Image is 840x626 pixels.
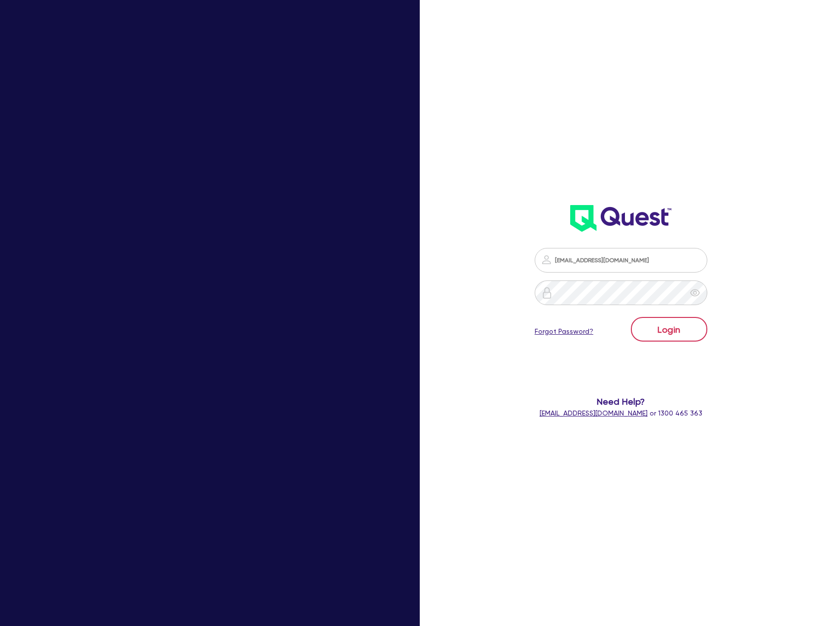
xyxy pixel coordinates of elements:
[690,288,700,298] span: eye
[535,248,707,273] input: Email address
[541,287,553,299] img: icon-password
[541,254,552,266] img: icon-password
[570,205,671,232] img: wH2k97JdezQIQAAAABJRU5ErkJggg==
[540,409,648,417] a: [EMAIL_ADDRESS][DOMAIN_NAME]
[510,395,731,408] span: Need Help?
[540,409,702,417] span: or 1300 465 363
[535,326,593,337] a: Forgot Password?
[631,317,707,342] button: Login
[182,537,244,545] span: - [PERSON_NAME]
